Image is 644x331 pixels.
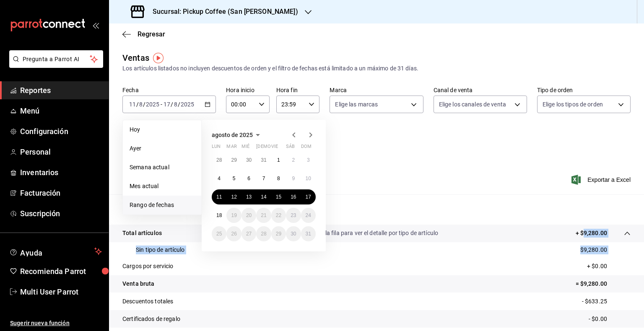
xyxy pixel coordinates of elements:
abbr: 17 de agosto de 2025 [306,194,311,200]
abbr: 11 de agosto de 2025 [216,194,222,200]
label: Hora fin [276,87,320,93]
label: Canal de venta [434,87,527,93]
span: Suscripción [20,208,102,219]
p: Resumen [122,204,631,215]
label: Fecha [122,87,216,93]
input: ---- [145,101,160,108]
p: Total artículos [122,229,162,238]
button: 19 de agosto de 2025 [226,208,241,223]
abbr: domingo [301,144,312,153]
span: Reportes [20,85,102,96]
abbr: 28 de agosto de 2025 [261,231,266,237]
span: Menú [20,105,102,116]
abbr: 30 de agosto de 2025 [291,231,296,237]
p: Descuentos totales [122,297,173,306]
div: Ventas [122,52,149,64]
span: Personal [20,146,102,158]
span: Regresar [138,30,165,38]
span: - [161,101,162,108]
label: Tipo de orden [537,87,631,93]
p: + $0.00 [587,262,631,271]
abbr: jueves [256,144,306,153]
button: agosto de 2025 [212,130,263,140]
abbr: 19 de agosto de 2025 [231,212,236,218]
button: 21 de agosto de 2025 [256,208,271,223]
button: 15 de agosto de 2025 [271,189,286,204]
label: Marca [330,87,423,93]
button: 10 de agosto de 2025 [301,171,316,186]
button: 25 de agosto de 2025 [212,226,226,241]
p: Da clic en la fila para ver el detalle por tipo de artículo [299,229,438,238]
p: Venta bruta [122,279,154,288]
button: 23 de agosto de 2025 [286,208,301,223]
p: = $9,280.00 [576,279,631,288]
abbr: 28 de julio de 2025 [216,157,222,163]
button: 28 de agosto de 2025 [256,226,271,241]
button: 31 de julio de 2025 [256,153,271,168]
abbr: 14 de agosto de 2025 [261,194,266,200]
button: 2 de agosto de 2025 [286,153,301,168]
abbr: 23 de agosto de 2025 [291,212,296,218]
span: Ayer [130,144,195,153]
span: Elige los tipos de orden [543,100,603,109]
label: Hora inicio [226,87,270,93]
button: 18 de agosto de 2025 [212,208,226,223]
div: Los artículos listados no incluyen descuentos de orden y el filtro de fechas está limitado a un m... [122,64,631,73]
abbr: 27 de agosto de 2025 [246,231,252,237]
button: 16 de agosto de 2025 [286,189,301,204]
input: -- [139,101,143,108]
abbr: 2 de agosto de 2025 [292,157,295,163]
input: -- [129,101,136,108]
abbr: martes [226,144,236,153]
button: 30 de agosto de 2025 [286,226,301,241]
abbr: 20 de agosto de 2025 [246,212,252,218]
abbr: 10 de agosto de 2025 [306,176,311,181]
button: 30 de julio de 2025 [241,153,256,168]
abbr: 30 de julio de 2025 [246,157,252,163]
abbr: 21 de agosto de 2025 [261,212,266,218]
abbr: 13 de agosto de 2025 [246,194,252,200]
abbr: 7 de agosto de 2025 [262,176,265,181]
button: 9 de agosto de 2025 [286,171,301,186]
p: $9,280.00 [580,246,607,254]
button: 13 de agosto de 2025 [241,189,256,204]
span: Elige las marcas [335,100,378,109]
img: Tooltip marker [153,53,164,63]
abbr: 31 de julio de 2025 [261,157,266,163]
span: Semana actual [130,163,195,172]
span: Ayuda [20,246,91,256]
button: 29 de julio de 2025 [226,153,241,168]
p: Sin tipo de artículo [136,246,185,254]
abbr: viernes [271,144,278,153]
button: 20 de agosto de 2025 [241,208,256,223]
abbr: 5 de agosto de 2025 [233,176,236,181]
abbr: 25 de agosto de 2025 [216,231,222,237]
button: 5 de agosto de 2025 [226,171,241,186]
button: 31 de agosto de 2025 [301,226,316,241]
abbr: 26 de agosto de 2025 [231,231,236,237]
button: 8 de agosto de 2025 [271,171,286,186]
button: 7 de agosto de 2025 [256,171,271,186]
button: 17 de agosto de 2025 [301,189,316,204]
button: 4 de agosto de 2025 [212,171,226,186]
span: Recomienda Parrot [20,266,102,277]
abbr: 18 de agosto de 2025 [216,212,222,218]
abbr: 8 de agosto de 2025 [277,176,280,181]
span: Pregunta a Parrot AI [23,55,90,64]
span: Hoy [130,125,195,134]
button: 24 de agosto de 2025 [301,208,316,223]
abbr: sábado [286,144,295,153]
span: Facturación [20,187,102,199]
p: Cargos por servicio [122,262,174,271]
button: 6 de agosto de 2025 [241,171,256,186]
span: Elige los canales de venta [439,100,506,109]
button: 22 de agosto de 2025 [271,208,286,223]
abbr: lunes [212,144,221,153]
span: Mes actual [130,182,195,191]
button: 28 de julio de 2025 [212,153,226,168]
button: 26 de agosto de 2025 [226,226,241,241]
button: Exportar a Excel [573,175,631,185]
abbr: 16 de agosto de 2025 [291,194,296,200]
